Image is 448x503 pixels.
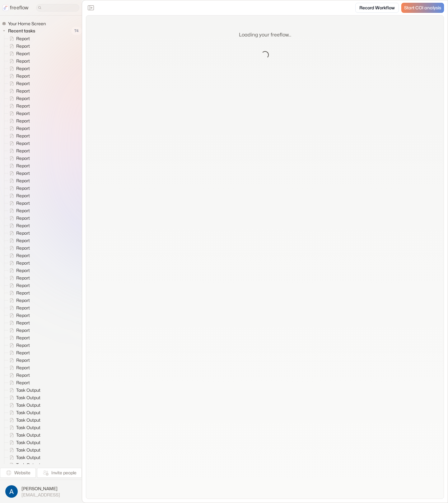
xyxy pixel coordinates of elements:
span: Task Output [15,417,42,423]
span: Report [15,43,32,49]
a: Report [4,42,32,50]
span: Report [15,230,32,236]
a: Report [4,364,32,371]
span: Report [15,185,32,191]
a: Report [4,147,32,155]
span: Report [15,58,32,64]
span: Report [15,193,32,199]
span: Task Output [15,454,42,461]
span: Report [15,80,32,87]
a: Report [4,50,32,57]
a: freeflow [2,4,29,12]
a: Report [4,282,32,289]
a: Report [4,304,32,312]
span: Recent tasks [7,28,37,34]
span: Report [15,118,32,124]
a: Report [4,192,32,199]
a: Report [4,95,32,102]
span: Report [15,365,32,371]
img: profile [5,485,18,498]
span: Report [15,200,32,206]
a: Report [4,80,32,87]
p: freeflow [10,4,29,12]
a: Report [4,214,32,222]
span: Report [15,305,32,311]
a: Task Output [4,416,43,424]
span: Task Output [15,424,42,431]
a: Task Output [4,394,43,401]
a: Task Output [4,424,43,431]
a: Report [4,155,32,162]
span: Report [15,267,32,274]
a: Start COI analysis [401,3,444,13]
a: Task Output [4,431,43,439]
span: Report [15,312,32,319]
span: Report [15,170,32,176]
span: Task Output [15,387,42,393]
a: Report [4,140,32,147]
span: Report [15,155,32,161]
a: Report [4,259,32,267]
a: Report [4,327,32,334]
span: Report [15,342,32,348]
a: Report [4,267,32,274]
span: Task Output [15,462,42,468]
a: Report [4,357,32,364]
button: Invite people [37,468,82,478]
a: Report [4,237,32,244]
span: [EMAIL_ADDRESS] [21,492,60,498]
a: Your Home Screen [2,21,48,27]
a: Report [4,132,32,140]
span: Report [15,73,32,79]
a: Report [4,334,32,342]
a: Task Output [4,409,43,416]
span: Report [15,327,32,333]
span: Report [15,252,32,259]
span: Report [15,88,32,94]
span: [PERSON_NAME] [21,486,60,492]
span: Report [15,290,32,296]
a: Report [4,184,32,192]
a: Report [4,252,32,259]
span: Report [15,50,32,57]
span: Report [15,357,32,363]
span: Report [15,110,32,117]
a: Report [4,229,32,237]
span: Report [15,215,32,221]
a: Report [4,170,32,177]
a: Report [4,312,32,319]
span: Task Output [15,395,42,401]
a: Report [4,289,32,297]
span: Task Output [15,402,42,408]
button: [PERSON_NAME][EMAIL_ADDRESS] [4,484,78,499]
a: Report [4,319,32,327]
a: Task Output [4,386,43,394]
span: Report [15,95,32,102]
a: Report [4,274,32,282]
a: Task Output [4,446,43,454]
a: Report [4,117,32,125]
span: Report [15,260,32,266]
span: Report [15,380,32,386]
a: Task Output [4,454,43,461]
span: Report [15,133,32,139]
a: Report [4,379,32,386]
a: Report [4,349,32,357]
a: Report [4,110,32,117]
span: Report [15,275,32,281]
span: Report [15,320,32,326]
a: Report [4,244,32,252]
span: Report [15,335,32,341]
a: Report [4,57,32,65]
a: Report [4,65,32,72]
span: Task Output [15,447,42,453]
span: Report [15,372,32,378]
span: Report [15,297,32,304]
a: Report [4,177,32,184]
a: Report [4,297,32,304]
a: Report [4,102,32,110]
span: Task Output [15,410,42,416]
p: Loading your freeflow... [239,31,291,39]
button: Close the sidebar [86,3,96,13]
span: Report [15,223,32,229]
